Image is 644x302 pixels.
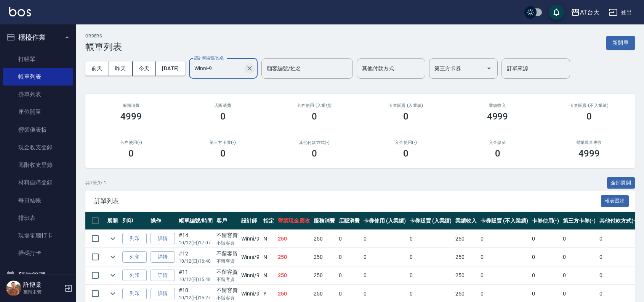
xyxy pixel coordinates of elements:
h2: 卡券販賣 (不入業績) [553,103,626,108]
th: 第三方卡券(-) [561,212,598,230]
a: 帳單列表 [3,68,73,86]
td: 0 [337,248,362,266]
h2: 卡券使用 (入業績) [278,103,351,108]
th: 帳單編號/時間 [177,212,215,230]
td: 0 [337,230,362,248]
a: 現場電腦打卡 [3,227,73,244]
td: #12 [177,248,215,266]
th: 卡券使用(-) [530,212,561,230]
div: AT台大 [580,8,599,17]
button: 全部展開 [607,177,635,189]
button: Open [483,62,495,74]
td: Winni /9 [239,248,261,266]
h3: 0 [495,148,500,159]
button: 列印 [122,270,147,281]
a: 座位開單 [3,103,73,121]
td: 0 [561,248,598,266]
td: 250 [453,230,479,248]
th: 業績收入 [453,212,479,230]
h3: 0 [586,111,592,122]
a: 高階收支登錄 [3,156,73,174]
h3: 服務消費 [95,103,168,108]
button: 新開單 [606,36,635,50]
th: 卡券販賣 (入業績) [408,212,454,230]
td: 0 [408,266,454,284]
a: 排班表 [3,209,73,227]
td: 250 [312,266,337,284]
th: 列印 [120,212,149,230]
td: 250 [276,230,312,248]
th: 店販消費 [337,212,362,230]
th: 其他付款方式(-) [598,212,639,230]
button: 列印 [122,288,147,300]
th: 設計師 [239,212,261,230]
a: 詳情 [151,270,175,281]
td: N [261,248,276,266]
td: 0 [337,266,362,284]
p: 不留客資 [216,294,238,301]
td: 0 [479,230,530,248]
h3: 4999 [120,111,142,122]
h3: 0 [220,148,226,159]
h3: 4999 [578,148,600,159]
a: 新開單 [606,39,635,46]
h3: 0 [403,148,409,159]
a: 詳情 [151,288,175,300]
h3: 帳單列表 [85,42,122,52]
h2: 卡券販賣 (入業績) [369,103,442,108]
td: 250 [276,248,312,266]
h2: 店販消費 [186,103,259,108]
h3: 0 [312,148,317,159]
button: expand row [107,270,119,281]
td: 250 [453,266,479,284]
td: 0 [561,266,598,284]
td: Winni /9 [239,230,261,248]
button: expand row [107,233,119,244]
td: 0 [362,248,408,266]
h2: 入金儲值 [461,140,534,145]
button: 前天 [85,61,109,76]
h5: 許博棠 [23,281,62,289]
a: 打帳單 [3,50,73,68]
td: 250 [312,230,337,248]
td: Winni /9 [239,266,261,284]
p: 高階主管 [23,289,62,296]
a: 掛單列表 [3,86,73,103]
button: [DATE] [156,61,185,76]
h3: 0 [220,111,226,122]
h2: 其他付款方式(-) [278,140,351,145]
td: 0 [479,266,530,284]
p: 10/12 (日) 15:48 [179,276,213,283]
td: 0 [598,248,639,266]
p: 10/12 (日) 15:27 [179,294,213,301]
th: 卡券販賣 (不入業績) [479,212,530,230]
button: save [549,5,564,20]
button: 報表匯出 [601,195,629,207]
div: 不留客資 [216,268,238,276]
img: Person [6,281,21,296]
img: Logo [9,7,31,16]
h2: ORDERS [85,34,122,39]
td: 0 [479,248,530,266]
h2: 卡券使用(-) [95,140,168,145]
td: 0 [530,230,561,248]
a: 掃碼打卡 [3,244,73,262]
td: 0 [598,230,639,248]
a: 詳情 [151,251,175,263]
button: 今天 [133,61,156,76]
div: 不留客資 [216,286,238,294]
p: 不留客資 [216,258,238,265]
th: 指定 [261,212,276,230]
a: 每日結帳 [3,192,73,209]
td: #11 [177,266,215,284]
a: 材料自購登錄 [3,174,73,191]
td: #14 [177,230,215,248]
td: 0 [598,266,639,284]
td: 0 [408,230,454,248]
td: 0 [561,230,598,248]
th: 操作 [149,212,177,230]
button: 列印 [122,233,147,245]
td: N [261,266,276,284]
td: 250 [276,266,312,284]
th: 營業現金應收 [276,212,312,230]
